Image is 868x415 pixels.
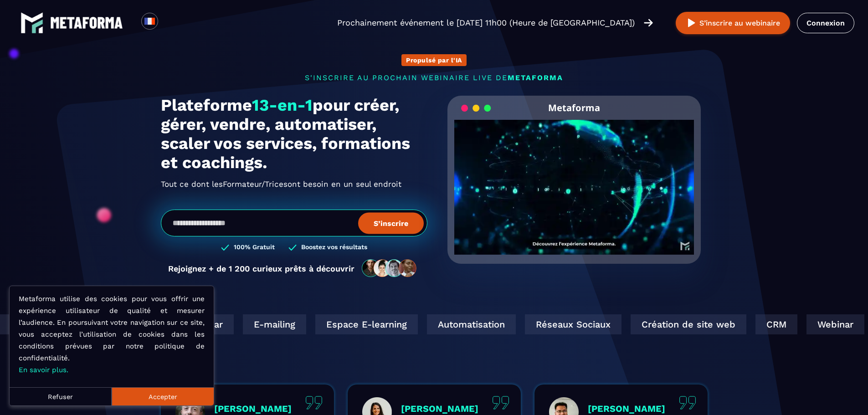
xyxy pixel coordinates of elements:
[588,403,665,414] p: [PERSON_NAME]
[805,314,863,334] div: Webinar
[359,259,420,278] img: community-people
[644,18,653,28] img: arrow-right
[161,96,427,172] h1: Plateforme pour créer, gérer, vendre, automatiser, scaler vos services, formations et coachings.
[461,104,491,113] img: loading
[508,73,563,82] span: METAFORMA
[223,177,288,191] span: Formateur/Trices
[288,243,297,252] img: checked
[174,314,232,334] div: Webinar
[144,15,155,27] img: fr
[425,314,514,334] div: Automatisation
[168,264,354,273] p: Rejoignez + de 1 200 curieux prêts à découvrir
[19,366,68,374] a: En savoir plus.
[754,314,796,334] div: CRM
[214,403,292,414] p: [PERSON_NAME]
[252,96,313,115] span: 13-en-1
[10,387,112,405] button: Refuser
[21,11,43,34] img: logo
[19,293,205,376] p: Metaforma utilise des cookies pour vous offrir une expérience utilisateur de qualité et mesurer l...
[161,177,427,191] h2: Tout ce dont les ont besoin en un seul endroit
[158,13,180,33] div: Search for option
[305,396,323,410] img: quote
[548,96,600,120] h2: Metaforma
[221,243,229,252] img: checked
[523,314,620,334] div: Réseaux Sociaux
[797,13,854,33] a: Connexion
[676,12,790,34] button: S’inscrire au webinaire
[166,17,173,28] input: Search for option
[454,120,694,240] video: Your browser does not support the video tag.
[234,243,275,252] h3: 100% Gratuit
[358,212,424,234] button: S’inscrire
[50,17,123,29] img: logo
[679,396,696,410] img: quote
[492,396,509,410] img: quote
[241,314,304,334] div: E-mailing
[112,387,214,405] button: Accepter
[686,17,697,29] img: play
[401,403,478,414] p: [PERSON_NAME]
[313,314,416,334] div: Espace E-learning
[301,243,367,252] h3: Boostez vos résultats
[337,16,635,29] p: Prochainement événement le [DATE] 11h00 (Heure de [GEOGRAPHIC_DATA])
[629,314,745,334] div: Création de site web
[406,56,462,64] p: Propulsé par l'IA
[161,73,708,82] p: s'inscrire au prochain webinaire live de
